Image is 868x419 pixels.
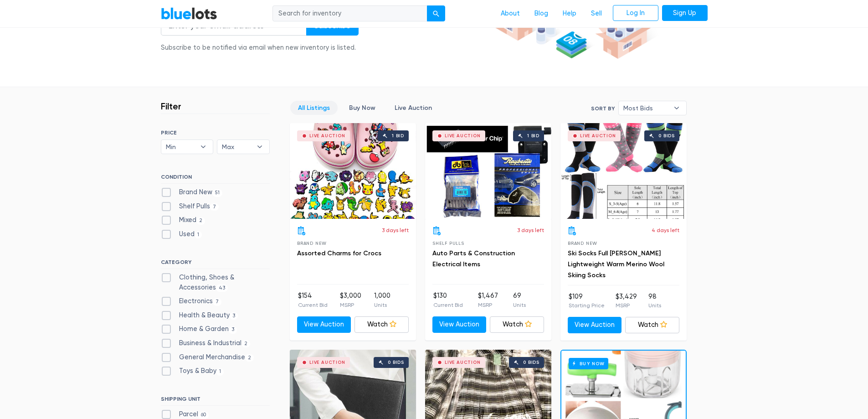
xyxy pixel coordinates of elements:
[161,338,251,348] label: Business & Industrial
[354,316,409,333] a: Watch
[523,360,539,365] div: 0 bids
[195,231,202,238] span: 1
[623,101,669,115] span: Most Bids
[210,203,219,211] span: 7
[616,301,637,310] p: MSRP
[161,101,181,112] h3: Filter
[309,360,345,365] div: Live Auction
[580,134,616,138] div: Live Auction
[527,5,555,22] a: Blog
[374,291,390,309] li: 1,000
[161,129,270,136] h6: PRICE
[616,292,637,310] li: $3,429
[584,5,609,22] a: Sell
[229,326,237,334] span: 3
[290,123,416,219] a: Live Auction 1 bid
[341,101,383,115] a: Buy Now
[298,301,328,309] p: Current Bid
[432,249,515,268] a: Auto Parts & Construction Electrical Items
[161,215,205,225] label: Mixed
[387,101,440,115] a: Live Auction
[297,316,351,333] a: View Auction
[513,301,526,309] p: Units
[652,226,679,234] p: 4 days left
[527,134,539,138] div: 1 bid
[166,140,196,154] span: Min
[658,134,675,138] div: 0 bids
[478,301,498,309] p: MSRP
[161,259,270,269] h6: CATEGORY
[340,291,361,309] li: $3,000
[340,301,361,309] p: MSRP
[213,298,222,305] span: 7
[517,226,544,234] p: 3 days left
[230,312,238,320] span: 3
[569,292,605,310] li: $109
[216,285,228,292] span: 43
[161,202,219,212] label: Shelf Pulls
[513,291,526,309] li: 69
[648,292,661,310] li: 98
[290,101,338,115] a: All Listings
[250,140,269,154] b: ▾
[382,226,409,234] p: 3 days left
[198,412,209,419] span: 60
[309,134,345,138] div: Live Auction
[569,301,605,310] p: Starting Price
[161,352,254,362] label: General Merchandise
[569,358,608,369] h6: Buy Now
[161,324,237,334] label: Home & Garden
[490,316,544,333] a: Watch
[161,396,270,406] h6: SHIPPING UNIT
[555,5,584,22] a: Help
[625,317,679,333] a: Watch
[392,134,404,138] div: 1 bid
[432,241,464,246] span: Shelf Pulls
[212,189,223,197] span: 51
[445,360,481,365] div: Live Auction
[388,360,404,365] div: 0 bids
[433,291,463,309] li: $130
[241,340,251,347] span: 2
[591,104,615,113] label: Sort By
[161,366,224,376] label: Toys & Baby
[196,217,205,225] span: 2
[161,229,202,239] label: Used
[222,140,252,154] span: Max
[662,5,708,21] a: Sign Up
[478,291,498,309] li: $1,467
[161,273,270,292] label: Clothing, Shoes & Accessories
[161,310,238,321] label: Health & Beauty
[613,5,658,21] a: Log In
[245,354,254,362] span: 2
[560,123,687,219] a: Live Auction 0 bids
[194,140,213,154] b: ▾
[161,296,222,306] label: Electronics
[568,241,597,246] span: Brand New
[568,249,664,279] a: Ski Socks Full [PERSON_NAME] Lightweight Warm Merino Wool Skiing Socks
[272,5,427,22] input: Search for inventory
[432,316,487,333] a: View Auction
[216,368,224,376] span: 1
[445,134,481,138] div: Live Auction
[161,43,359,53] div: Subscribe to be notified via email when new inventory is listed.
[568,317,622,333] a: View Auction
[425,123,551,219] a: Live Auction 1 bid
[161,187,223,197] label: Brand New
[433,301,463,309] p: Current Bid
[161,7,217,20] a: BlueLots
[648,301,661,310] p: Units
[297,249,381,257] a: Assorted Charms for Crocs
[374,301,390,309] p: Units
[297,241,327,246] span: Brand New
[298,291,328,309] li: $154
[667,101,686,115] b: ▾
[161,174,270,184] h6: CONDITION
[493,5,527,22] a: About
